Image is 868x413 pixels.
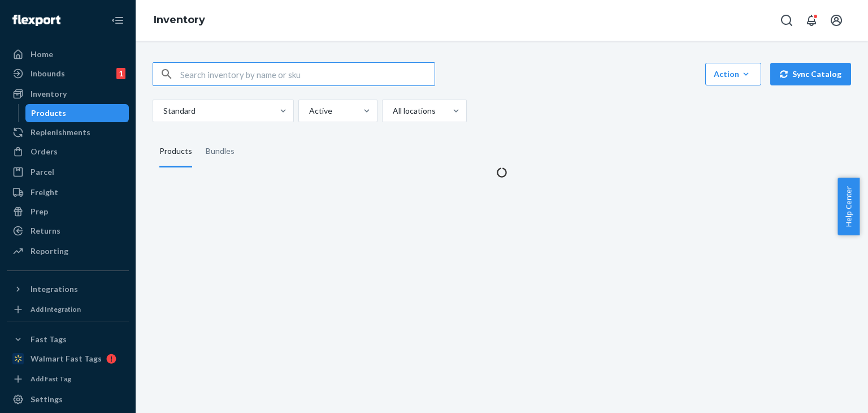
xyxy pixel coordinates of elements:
[180,63,435,85] input: Search inventory by name or sku
[7,372,129,386] a: Add Fast Tag
[7,350,129,368] a: Walmart Fast Tags
[31,187,58,198] div: Freight
[31,394,63,405] div: Settings
[392,105,393,117] input: All locations
[7,280,129,298] button: Integrations
[31,225,60,236] div: Returns
[31,107,66,119] div: Products
[154,14,205,26] a: Inventory
[7,45,129,63] a: Home
[308,105,309,117] input: Active
[825,9,848,32] button: Open account menu
[7,390,129,408] a: Settings
[7,123,129,141] a: Replenishments
[714,68,753,80] div: Action
[116,68,125,79] div: 1
[31,88,67,100] div: Inventory
[106,9,129,32] button: Close Navigation
[7,183,129,201] a: Freight
[7,143,129,161] a: Orders
[7,303,129,316] a: Add Integration
[31,334,67,345] div: Fast Tags
[7,222,129,240] a: Returns
[31,374,71,384] div: Add Fast Tag
[770,63,851,85] button: Sync Catalog
[31,283,78,295] div: Integrations
[7,64,129,83] a: Inbounds1
[31,127,90,138] div: Replenishments
[7,330,129,349] button: Fast Tags
[7,85,129,103] a: Inventory
[31,304,81,314] div: Add Integration
[12,15,60,26] img: Flexport logo
[31,353,102,364] div: Walmart Fast Tags
[25,104,129,122] a: Products
[31,68,65,79] div: Inbounds
[7,242,129,260] a: Reporting
[159,136,192,167] div: Products
[7,203,129,221] a: Prep
[31,146,58,157] div: Orders
[206,136,235,167] div: Bundles
[31,246,68,257] div: Reporting
[145,4,214,37] ol: breadcrumbs
[7,163,129,181] a: Parcel
[705,63,761,85] button: Action
[775,9,798,32] button: Open Search Box
[837,178,860,235] button: Help Center
[162,105,163,117] input: Standard
[31,206,48,217] div: Prep
[800,9,823,32] button: Open notifications
[31,166,54,178] div: Parcel
[31,49,53,60] div: Home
